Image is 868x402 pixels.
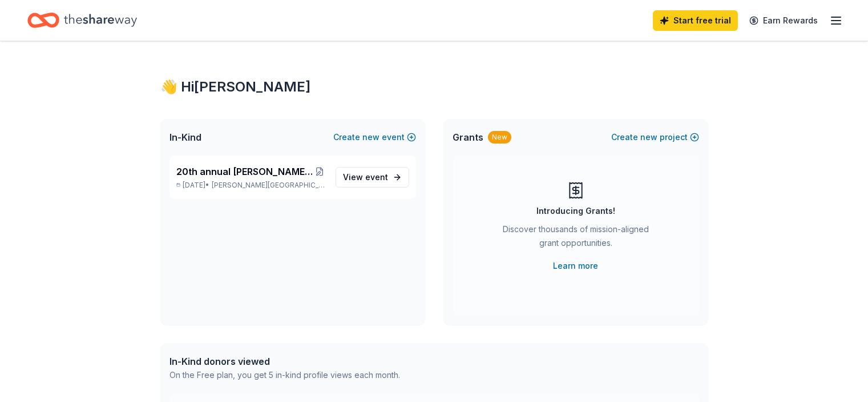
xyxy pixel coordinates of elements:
[176,181,326,190] p: [DATE] •
[362,130,380,144] span: new
[169,130,201,144] span: In-Kind
[498,222,653,254] div: Discover thousands of mission-aligned grant opportunities.
[336,167,409,188] a: View event
[640,130,657,144] span: new
[536,204,615,218] div: Introducing Grants!
[453,130,483,144] span: Grants
[742,10,825,31] a: Earn Rewards
[488,131,511,144] div: New
[169,368,400,382] div: On the Free plan, you get 5 in-kind profile views each month.
[160,78,708,96] div: 👋 Hi [PERSON_NAME]
[333,130,416,144] button: Createnewevent
[27,7,137,34] a: Home
[365,172,388,182] span: event
[169,355,400,368] div: In-Kind donors viewed
[343,170,388,184] span: View
[553,259,598,273] a: Learn more
[653,10,738,31] a: Start free trial
[212,181,326,190] span: [PERSON_NAME][GEOGRAPHIC_DATA], [GEOGRAPHIC_DATA]
[176,165,313,178] span: 20th annual [PERSON_NAME] estate seafood festival
[611,130,699,144] button: Createnewproject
